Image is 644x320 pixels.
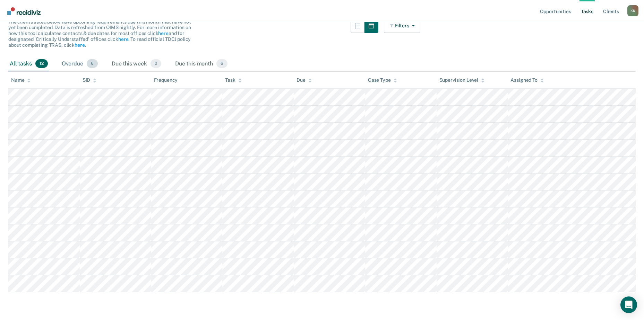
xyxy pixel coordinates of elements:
[216,59,227,68] span: 6
[297,77,312,83] div: Due
[384,19,421,33] button: Filters
[7,7,41,15] img: Recidiviz
[510,77,543,83] div: Assigned To
[439,77,485,83] div: Supervision Level
[60,56,99,72] div: Overdue6
[620,296,637,313] div: Open Intercom Messenger
[174,56,229,72] div: Due this month6
[83,77,97,83] div: SID
[368,77,397,83] div: Case Type
[75,42,85,48] a: here
[110,56,163,72] div: Due this week0
[8,56,49,72] div: All tasks12
[35,59,48,68] span: 12
[8,19,191,48] span: The clients listed below have upcoming requirements due this month that have not yet been complet...
[154,77,178,83] div: Frequency
[151,59,161,68] span: 0
[87,59,98,68] span: 6
[225,77,241,83] div: Task
[158,30,168,36] a: here
[11,77,31,83] div: Name
[627,5,638,16] div: K R
[627,5,638,16] button: Profile dropdown button
[118,36,128,42] a: here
